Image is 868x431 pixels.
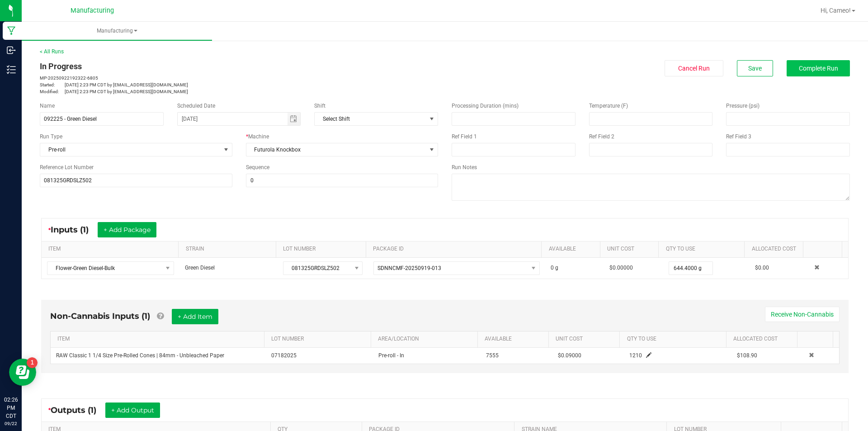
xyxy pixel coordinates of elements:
a: LOT NUMBERSortable [271,336,367,343]
inline-svg: Inventory [7,65,16,74]
inline-svg: Manufacturing [7,26,16,35]
button: Receive Non-Cannabis [765,307,840,322]
a: PACKAGE IDSortable [373,246,538,253]
p: 02:26 PM CDT [4,396,18,420]
a: QTY TO USESortable [666,246,741,253]
span: Complete Run [799,65,838,72]
span: Select Shift [315,113,426,125]
iframe: Resource center [9,359,36,386]
a: ITEMSortable [57,336,260,343]
p: MP-20250922192322-6805 [40,75,438,81]
span: Pre-roll [40,143,221,156]
span: Green Diesel [185,265,215,271]
a: Manufacturing [22,22,212,41]
span: NO DATA FOUND [373,261,540,275]
span: 1210 [629,352,642,359]
a: ITEMSortable [48,246,175,253]
p: [DATE] 2:23 PM CDT by [EMAIL_ADDRESS][DOMAIN_NAME] [40,88,438,95]
a: < All Runs [40,48,64,55]
a: AREA/LOCATIONSortable [378,336,474,343]
span: Flower-Green Diesel-Bulk [47,262,162,275]
span: Shift [314,103,325,109]
a: Sortable [810,246,839,253]
a: Allocated CostSortable [733,336,794,343]
span: 0 [551,265,554,271]
span: Hi, Cameo! [821,7,851,14]
button: + Add Output [105,403,160,418]
span: Futurola Knockbox [246,143,427,156]
button: + Add Package [98,222,156,237]
a: LOT NUMBERSortable [283,246,362,253]
span: Modified: [40,88,65,95]
span: Processing Duration (mins) [452,103,519,109]
p: 09/22 [4,420,18,427]
span: Pre-roll - In [378,352,404,359]
span: Pressure (psi) [726,103,759,109]
span: Non-Cannabis Inputs (1) [50,311,150,321]
span: Save [748,65,762,72]
a: AVAILABLESortable [485,336,545,343]
button: + Add Item [172,309,218,324]
a: STRAINSortable [186,246,273,253]
span: NO DATA FOUND [314,112,438,126]
span: $0.00 [755,265,769,271]
a: Add Non-Cannabis items that were also consumed in the run (e.g. gloves and packaging); Also add N... [157,311,164,321]
input: Date [178,113,288,125]
div: In Progress [40,60,438,72]
span: $0.00000 [609,265,633,271]
span: Reference Lot Number [40,164,94,171]
span: SDNNCMF-20250919-013 [377,265,441,271]
span: Ref Field 1 [452,133,477,140]
span: Cancel Run [678,65,710,72]
button: Cancel Run [665,60,723,76]
span: Temperature (F) [589,103,628,109]
span: Manufacturing [22,27,212,35]
span: 7555 [486,352,499,359]
span: 07182025 [271,352,297,359]
span: Manufacturing [71,7,114,14]
a: Unit CostSortable [556,336,616,343]
span: Ref Field 3 [726,133,751,140]
span: $0.09000 [558,352,581,359]
span: g [555,265,558,271]
span: Run Type [40,133,62,141]
span: RAW Classic 1 1/4 Size Pre-Rolled Cones | 84mm - Unbleached Paper [56,352,224,359]
iframe: Resource center unread badge [27,357,38,368]
span: Inputs (1) [51,225,98,235]
a: QTY TO USESortable [627,336,723,343]
span: 081325GRDSLZ502 [283,262,351,275]
a: Sortable [805,336,830,343]
span: Machine [248,133,269,140]
span: NO DATA FOUND [47,261,174,275]
a: Unit CostSortable [607,246,655,253]
button: Save [737,60,773,76]
span: Sequence [246,164,269,171]
span: Outputs (1) [51,405,105,415]
button: Complete Run [787,60,850,76]
a: Allocated CostSortable [752,246,800,253]
span: Ref Field 2 [589,133,614,140]
span: Name [40,103,55,109]
a: AVAILABLESortable [549,246,597,253]
span: Started: [40,81,65,88]
span: Toggle calendar [288,113,301,125]
span: Run Notes [452,164,477,171]
inline-svg: Inbound [7,46,16,55]
span: $108.90 [737,352,757,359]
span: Scheduled Date [177,103,215,109]
p: [DATE] 2:23 PM CDT by [EMAIL_ADDRESS][DOMAIN_NAME] [40,81,438,88]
